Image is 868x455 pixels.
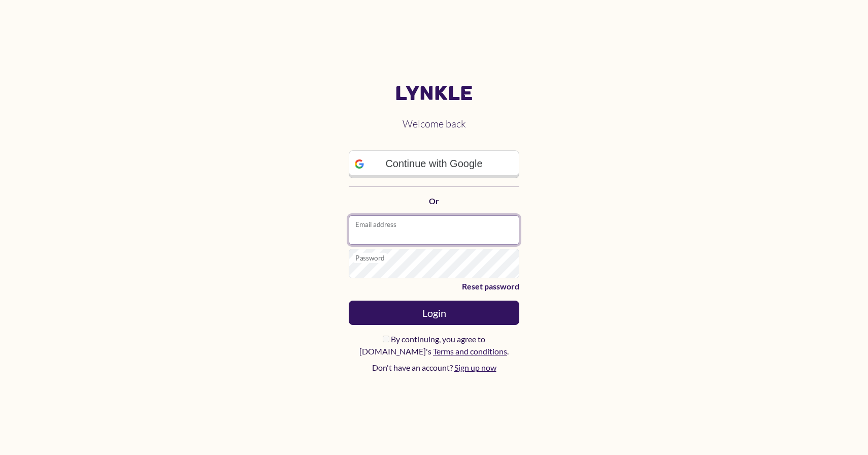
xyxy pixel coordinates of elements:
[349,301,519,325] button: Login
[349,150,519,178] a: Continue with Google
[349,362,519,374] p: Don't have an account?
[454,363,496,372] a: Sign up now
[349,81,519,106] a: Lynkle
[349,333,519,357] label: By continuing, you agree to [DOMAIN_NAME]'s .
[383,336,389,342] input: By continuing, you agree to [DOMAIN_NAME]'s Terms and conditions.
[349,110,519,138] h2: Welcome back
[433,346,507,356] a: Terms and conditions
[349,280,519,292] a: Reset password
[429,196,439,206] strong: Or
